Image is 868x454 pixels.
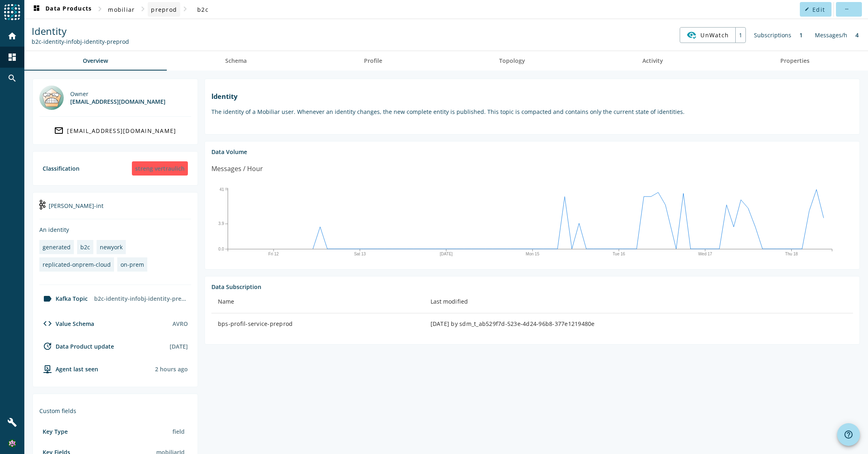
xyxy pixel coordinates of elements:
th: Name [211,291,424,313]
div: Kafka Topic [39,294,88,304]
div: agent-env-preprod [39,364,98,374]
div: [PERSON_NAME]-int [39,199,191,219]
div: newyork [100,243,123,251]
div: Data Subscription [211,283,853,291]
text: 0.0 [218,246,224,251]
div: 4 [851,27,863,43]
mat-icon: label [43,294,52,304]
mat-icon: mail_outline [54,126,64,135]
img: mbx_300630@mobi.ch [39,86,64,110]
img: kafka-int [39,200,45,210]
div: Key Type [43,428,68,435]
mat-icon: code [43,319,52,328]
button: b2c [190,2,216,17]
th: Last modified [424,291,853,313]
mat-icon: chevron_right [95,4,105,14]
mat-icon: edit [805,7,809,11]
span: Properties [780,58,810,64]
p: The identity of a Mobiliar user. Whenever an identity changes, the new complete entity is publish... [211,108,853,116]
a: [EMAIL_ADDRESS][DOMAIN_NAME] [39,123,191,138]
div: Classification [43,165,80,172]
div: Value Schema [39,319,94,328]
button: preprod [148,2,180,17]
span: Schema [225,58,247,64]
span: UnWatch [700,28,729,42]
mat-icon: dashboard [7,52,17,62]
div: [DATE] [170,343,188,350]
img: 3487413f3e4f654dbcb0139c4dc6a4cd [8,439,16,448]
div: Agents typically reports every 15min to 1h [155,365,188,373]
mat-icon: build [7,418,17,427]
div: An identity [39,226,191,233]
text: [DATE] [440,252,453,256]
mat-icon: chevron_right [180,4,190,14]
span: preprod [151,6,177,13]
h1: Identity [211,92,853,101]
div: Kafka Topic: b2c-identity-infobj-identity-preprod [32,38,129,45]
div: Messages/h [811,27,851,43]
div: [EMAIL_ADDRESS][DOMAIN_NAME] [70,98,166,105]
span: Activity [642,58,663,64]
div: streng vertraulich [132,161,188,176]
span: Overview [83,58,108,64]
div: bps-profil-service-preprod [218,320,418,328]
div: 1 [795,27,807,43]
div: on-prem [121,261,144,268]
mat-icon: update [43,341,52,351]
text: 3.9 [218,221,224,226]
mat-icon: search [7,73,17,83]
text: 41 [220,187,224,192]
div: Custom fields [39,407,191,415]
span: Data Products [32,4,92,14]
span: Profile [364,58,382,64]
td: [DATE] by sdm_t_ab529f7d-523e-4d24-96b8-377e1219480e [424,313,853,334]
div: b2c [80,243,90,251]
div: Subscriptions [750,27,795,43]
text: Fri 12 [268,252,279,256]
div: Owner [70,90,166,98]
text: Sat 13 [354,252,366,256]
text: Tue 16 [612,252,625,256]
mat-icon: more_horiz [844,7,849,11]
div: AVRO [172,320,188,328]
span: Edit [812,6,825,13]
text: Thu 18 [785,252,798,256]
text: Wed 17 [698,252,712,256]
span: b2c [197,6,209,13]
div: generated [43,243,71,251]
mat-icon: dashboard [32,4,41,14]
mat-icon: chevron_right [138,4,148,14]
span: Topology [499,58,525,64]
div: Data Product update [39,341,114,351]
mat-icon: home [7,31,17,41]
button: UnWatch [680,28,735,42]
div: field [169,424,188,439]
span: mobiliar [108,6,135,13]
mat-icon: help_outline [844,430,853,439]
div: 1 [735,28,745,43]
text: Mon 15 [526,252,539,256]
div: replicated-onprem-cloud [43,261,111,268]
button: Edit [800,2,831,17]
div: Messages / Hour [211,164,263,174]
img: spoud-logo.svg [4,4,20,20]
div: Data Volume [211,148,853,156]
div: b2c-identity-infobj-identity-preprod [91,291,191,306]
span: Identity [32,24,67,38]
div: [EMAIL_ADDRESS][DOMAIN_NAME] [67,127,176,135]
button: mobiliar [105,2,138,17]
button: Data Products [28,2,95,17]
